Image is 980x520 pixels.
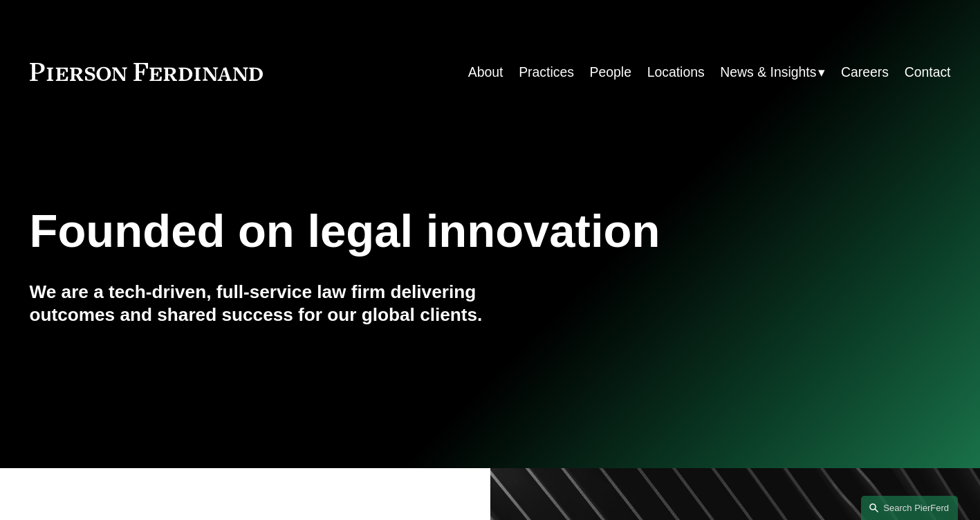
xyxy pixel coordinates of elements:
[468,59,503,86] a: About
[647,59,705,86] a: Locations
[720,59,825,86] a: folder dropdown
[519,59,574,86] a: Practices
[905,59,951,86] a: Contact
[590,59,631,86] a: People
[841,59,889,86] a: Careers
[861,496,958,520] a: Search this site
[30,281,490,327] h4: We are a tech-driven, full-service law firm delivering outcomes and shared success for our global...
[720,60,816,84] span: News & Insights
[30,205,797,258] h1: Founded on legal innovation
